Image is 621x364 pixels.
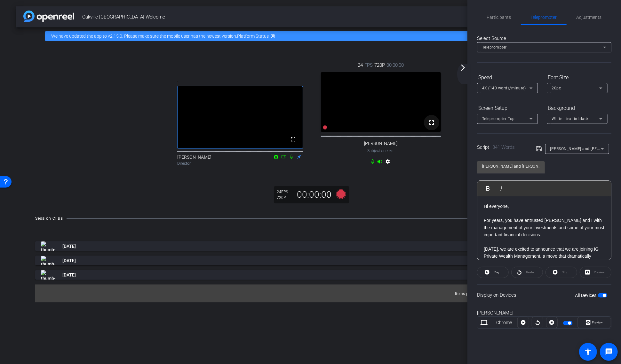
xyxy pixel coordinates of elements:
span: FPS [365,62,373,69]
div: Background [547,103,608,114]
div: Director [177,161,303,166]
p: For years, you have entrusted [PERSON_NAME] and I with the management of your investments and som... [484,217,605,238]
mat-icon: highlight_off [270,34,275,39]
span: FPS [282,190,288,194]
mat-icon: fullscreen [290,135,297,143]
span: Teleprompter Top [482,117,515,121]
div: Display on Devices [477,284,611,305]
span: Oakville [GEOGRAPHIC_DATA] Welcome [82,11,509,23]
div: Script [477,144,527,151]
span: 00:00:00 [387,62,404,69]
div: Chrome [491,319,518,326]
div: Screen Setup [477,103,538,114]
span: Chrome [381,149,394,153]
span: Teleprompter [482,45,507,49]
span: White - text in black [552,117,589,121]
span: Adjustments [577,15,602,19]
span: [DATE] [62,272,76,278]
a: Platform Status [237,34,269,39]
mat-expansion-panel-header: thumb-nail[DATE]Ready1 [35,256,586,265]
span: - [380,148,381,153]
span: Preview [592,321,603,324]
mat-icon: accessibility [584,348,592,356]
mat-expansion-panel-header: thumb-nail[DATE]Ready1 [35,270,586,280]
button: Preview [577,317,611,328]
mat-icon: settings [384,159,392,167]
div: [PERSON_NAME] [177,154,303,166]
div: We have updated the app to v2.15.0. Please make sure the mobile user has the newest version. [45,31,576,41]
span: Subject [367,148,394,154]
img: thumb-nail [41,270,55,280]
div: 24 [277,189,293,194]
div: Select Source [477,35,611,42]
div: . [177,75,303,86]
img: thumb-nail [41,256,55,265]
div: 720P [277,195,293,200]
img: thumb-nail [41,241,55,251]
mat-icon: message [605,348,613,356]
button: Play [477,267,509,278]
mat-icon: fullscreen [428,119,435,126]
span: [DATE] [62,257,76,264]
img: app-logo [23,11,74,22]
span: Teleprompter [531,15,557,19]
div: Font Size [547,72,608,83]
span: 24 [358,62,363,69]
span: 4X (140 words/minute) [482,86,526,90]
div: 00:00:00 [293,189,336,200]
p: [DATE], we are excited to announce that we are joining IG Private Wealth Management, a move that ... [484,246,605,274]
span: 20px [552,86,561,90]
label: All Devices [575,292,598,299]
span: [PERSON_NAME] [364,141,398,146]
div: Items per page: [455,291,483,297]
span: Participants [487,15,511,19]
mat-icon: arrow_forward_ios [459,64,467,72]
div: [PERSON_NAME] [477,309,611,317]
mat-expansion-panel-header: thumb-nail[DATE]Ready1 [35,241,586,251]
p: Hi everyone, [484,203,605,210]
span: Play [494,270,499,274]
div: Session Clips [35,215,63,222]
input: Title [482,163,540,170]
span: 341 Words [492,144,515,150]
span: [DATE] [62,243,76,250]
span: 720P [375,62,385,69]
div: Speed [477,72,538,83]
